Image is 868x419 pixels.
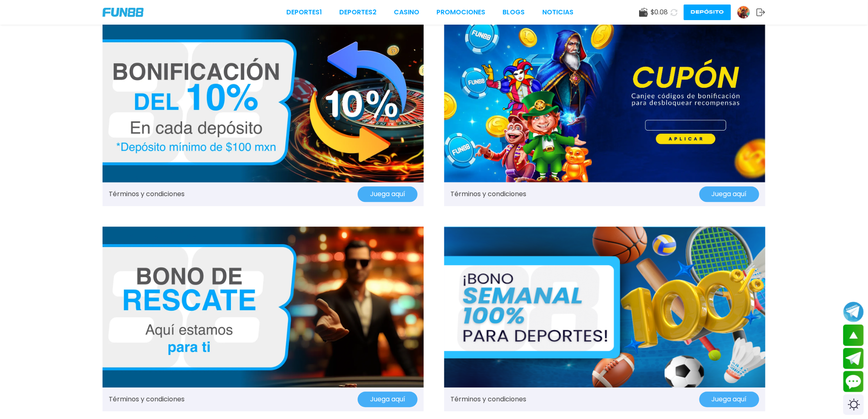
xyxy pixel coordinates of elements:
span: $ 0.08 [651,7,668,17]
button: Depósito [684,5,731,20]
a: Términos y condiciones [109,190,185,199]
a: Términos y condiciones [109,395,185,405]
a: BLOGS [503,7,525,17]
button: Juega aquí [699,392,759,408]
a: Términos y condiciones [450,190,526,199]
a: Deportes1 [286,7,322,17]
img: Promo Banner [103,227,424,388]
a: CASINO [394,7,419,17]
a: NOTICIAS [542,7,573,17]
a: Deportes2 [339,7,377,17]
img: Company Logo [103,8,144,17]
button: Juega aquí [358,187,418,202]
img: Avatar [738,6,750,18]
img: Promo Banner [103,22,424,183]
a: Promociones [437,7,486,17]
img: Promo Banner [444,22,765,183]
iframe: Chat [712,178,862,413]
img: Promo Banner [444,227,765,388]
a: Términos y condiciones [450,395,526,405]
button: Juega aquí [699,187,759,202]
button: Juega aquí [358,392,418,408]
a: Avatar [737,6,756,19]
